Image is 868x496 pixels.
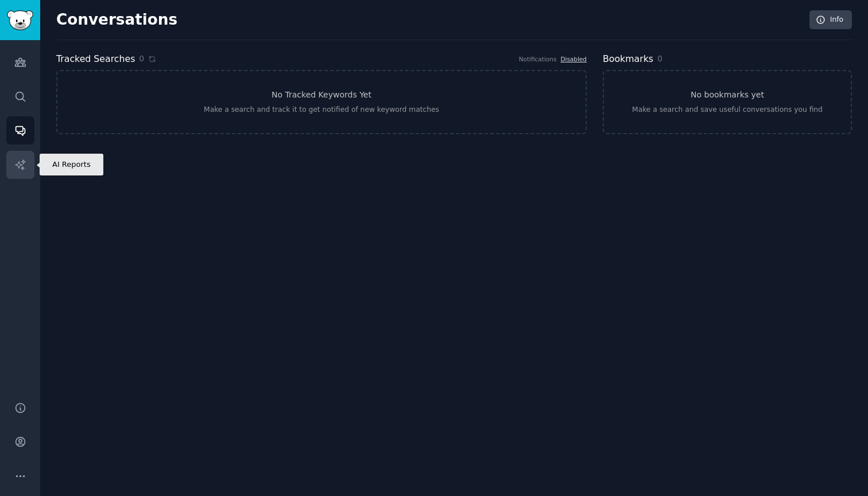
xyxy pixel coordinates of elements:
[7,10,33,30] img: GummySearch logo
[272,89,371,101] h3: No Tracked Keywords Yet
[632,105,823,115] div: Make a search and save useful conversations you find
[809,10,852,30] a: Info
[56,11,177,29] h2: Conversations
[56,70,587,134] a: No Tracked Keywords YetMake a search and track it to get notified of new keyword matches
[560,56,587,63] a: Disabled
[691,89,764,101] h3: No bookmarks yet
[56,52,135,67] h2: Tracked Searches
[603,70,852,134] a: No bookmarks yetMake a search and save useful conversations you find
[139,53,144,65] span: 0
[657,54,662,63] span: 0
[519,55,557,63] div: Notifications
[204,105,439,115] div: Make a search and track it to get notified of new keyword matches
[603,52,653,67] h2: Bookmarks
